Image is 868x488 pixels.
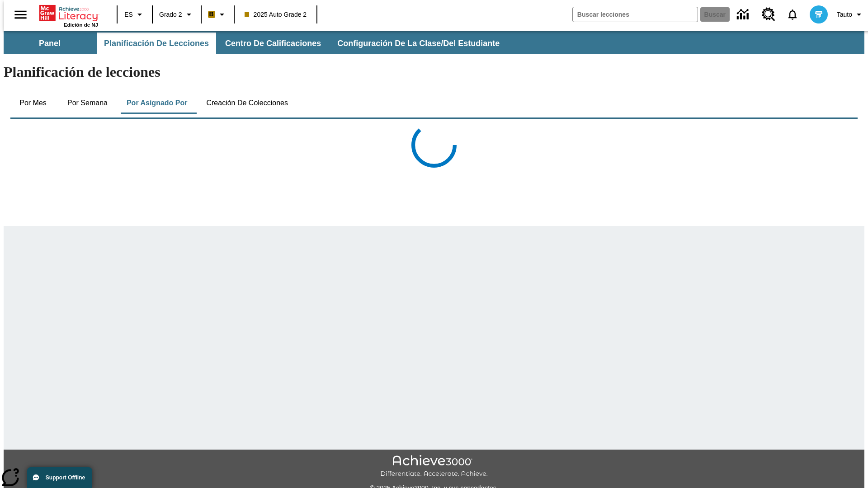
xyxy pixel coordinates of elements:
[159,10,182,19] span: Grado 2
[245,10,307,19] span: 2025 Auto Grade 2
[119,92,195,114] button: Por asignado por
[204,6,231,23] button: Boost El color de la clase es anaranjado claro. Cambiar el color de la clase.
[46,474,85,481] span: Support Offline
[837,10,852,19] span: Tauto
[218,33,328,54] button: Centro de calificaciones
[4,33,508,54] div: Subbarra de navegación
[573,7,698,22] input: Buscar campo
[39,4,98,22] a: Portada
[833,6,868,23] button: Perfil/Configuración
[156,6,198,23] button: Grado: Grado 2, Elige un grado
[39,3,98,28] div: Portada
[5,33,95,54] button: Panel
[7,1,34,28] button: Abrir el menú lateral
[124,10,133,19] span: ES
[804,3,833,26] button: Escoja un nuevo avatar
[97,33,216,54] button: Planificación de lecciones
[810,5,828,23] img: avatar image
[330,33,507,54] button: Configuración de la clase/del estudiante
[209,9,214,20] span: B
[4,64,864,80] h1: Planificación de lecciones
[781,3,804,26] a: Notificaciones
[10,92,56,114] button: Por mes
[27,467,92,488] button: Support Offline
[756,2,781,27] a: Centro de recursos, Se abrirá en una pestaña nueva.
[120,6,149,23] button: Lenguaje: ES, Selecciona un idioma
[4,31,864,54] div: Subbarra de navegación
[199,92,295,114] button: Creación de colecciones
[380,455,488,478] img: Achieve3000 Differentiate Accelerate Achieve
[731,2,756,27] a: Centro de información
[64,22,98,28] span: Edición de NJ
[60,92,115,114] button: Por semana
